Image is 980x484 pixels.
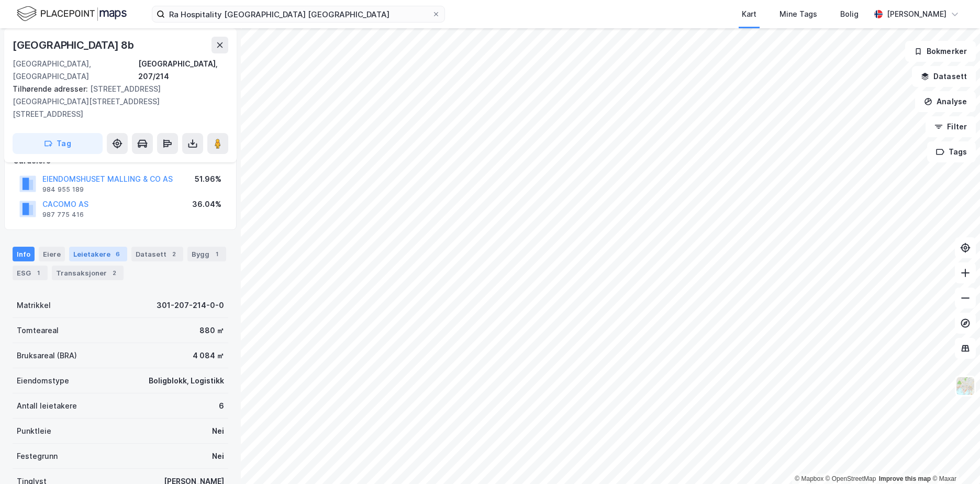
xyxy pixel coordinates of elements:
div: Kontrollprogram for chat [928,434,980,484]
div: Nei [212,450,224,463]
div: Info [13,247,35,261]
div: [PERSON_NAME] [887,8,946,20]
a: OpenStreetMap [826,475,876,482]
button: Tag [13,133,103,154]
input: Søk på adresse, matrikkel, gårdeiere, leietakere eller personer [165,6,432,22]
button: Tags [927,141,976,162]
span: Tilhørende adresser: [13,84,90,93]
div: ESG [13,266,48,280]
div: Kart [742,8,756,20]
div: 51.96% [195,173,221,185]
div: 6 [113,249,123,259]
div: Bolig [840,8,859,20]
div: Bygg [187,247,226,261]
div: 987 775 416 [42,211,84,219]
div: 2 [109,268,119,278]
div: Festegrunn [17,450,58,463]
a: Improve this map [879,475,931,482]
button: Bokmerker [905,41,976,62]
div: 1 [33,268,43,278]
div: Eiere [39,247,65,261]
a: Mapbox [795,475,823,482]
div: 984 955 189 [42,185,84,194]
div: Mine Tags [779,8,817,20]
div: Leietakere [69,247,127,261]
div: 880 ㎡ [199,324,224,337]
button: Analyse [915,91,976,112]
div: Bruksareal (BRA) [17,349,77,362]
div: [GEOGRAPHIC_DATA], 207/214 [138,58,228,83]
iframe: Chat Widget [928,434,980,484]
div: 2 [169,249,179,259]
div: Transaksjoner [52,266,124,280]
div: Nei [212,425,224,437]
div: Antall leietakere [17,400,77,412]
div: 301-207-214-0-0 [157,299,224,312]
div: 36.04% [192,198,221,211]
button: Filter [926,116,976,137]
div: Eiendomstype [17,375,69,387]
div: Tomteareal [17,324,59,337]
div: Datasett [131,247,183,261]
button: Datasett [912,66,976,87]
div: 4 084 ㎡ [193,349,224,362]
div: [GEOGRAPHIC_DATA], [GEOGRAPHIC_DATA] [13,58,138,83]
img: Z [955,376,975,396]
img: logo.f888ab2527a4732fd821a326f86c7f29.svg [17,5,127,23]
div: Boligblokk, Logistikk [149,375,224,387]
div: Matrikkel [17,299,51,312]
div: [GEOGRAPHIC_DATA] 8b [13,37,136,53]
div: Punktleie [17,425,51,437]
div: 6 [219,400,224,412]
div: [STREET_ADDRESS][GEOGRAPHIC_DATA][STREET_ADDRESS][STREET_ADDRESS] [13,83,220,120]
div: 1 [211,249,222,259]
